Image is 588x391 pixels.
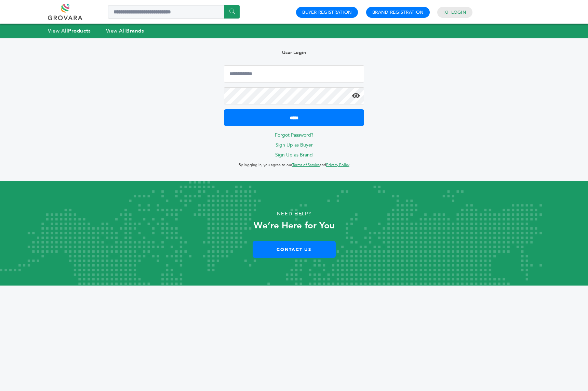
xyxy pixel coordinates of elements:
a: Terms of Service [292,162,320,167]
a: Contact Us [253,241,336,258]
a: Buyer Registration [302,9,352,15]
a: View AllProducts [48,27,91,34]
a: Brand Registration [372,9,424,15]
input: Email Address [224,65,364,83]
input: Password [224,87,364,104]
a: Forgot Password? [275,132,313,138]
input: Search a product or brand... [108,5,240,19]
strong: We’re Here for You [254,219,335,232]
a: Login [451,9,466,15]
a: View AllBrands [106,27,144,34]
p: By logging in, you agree to our and [224,161,364,169]
a: Sign Up as Buyer [276,142,313,148]
strong: Products [68,27,91,34]
strong: Brands [126,27,144,34]
a: Privacy Policy [326,162,349,167]
b: User Login [282,49,306,56]
p: Need Help? [29,209,559,219]
a: Sign Up as Brand [275,152,313,158]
